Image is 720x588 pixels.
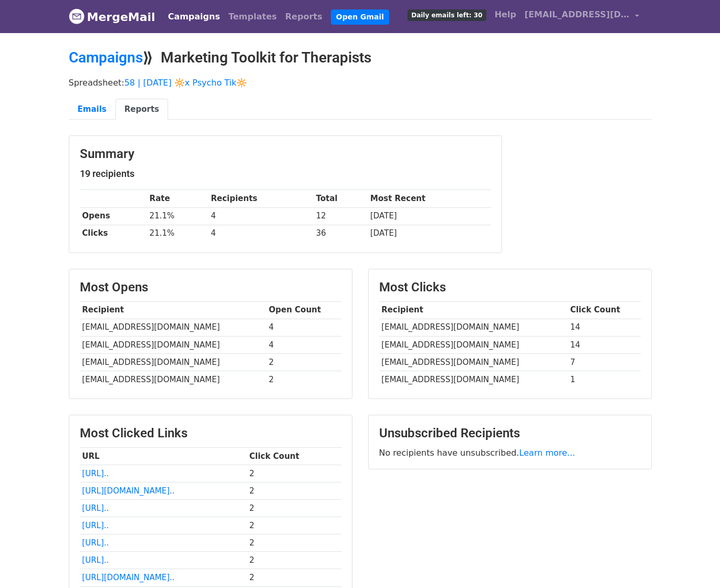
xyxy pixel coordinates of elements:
[379,280,641,295] h3: Most Clicks
[208,190,314,207] th: Recipients
[519,448,576,458] a: Learn more...
[80,207,147,225] th: Opens
[247,552,341,569] td: 2
[69,49,143,66] a: Campaigns
[69,49,652,67] h2: ⟫ Marketing Toolkit for Therapists
[147,225,208,242] td: 21.1%
[568,336,641,353] td: 14
[247,500,341,517] td: 2
[82,503,109,513] a: [URL]..
[80,447,247,465] th: URL
[568,371,641,388] td: 1
[667,538,720,588] iframe: Chat Widget
[525,8,630,21] span: [EMAIL_ADDRESS][DOMAIN_NAME]
[568,301,641,319] th: Click Count
[247,569,341,586] td: 2
[147,207,208,225] td: 21.1%
[266,371,341,388] td: 2
[266,353,341,371] td: 2
[80,319,266,336] td: [EMAIL_ADDRESS][DOMAIN_NAME]
[379,426,641,441] h3: Unsubscribed Recipients
[379,301,568,319] th: Recipient
[247,517,341,534] td: 2
[368,190,491,207] th: Most Recent
[80,353,266,371] td: [EMAIL_ADDRESS][DOMAIN_NAME]
[69,6,155,28] a: MergeMail
[80,280,341,295] h3: Most Opens
[247,465,341,482] td: 2
[491,4,520,25] a: Help
[568,353,641,371] td: 7
[281,6,327,27] a: Reports
[379,371,568,388] td: [EMAIL_ADDRESS][DOMAIN_NAME]
[331,9,389,25] a: Open Gmail
[568,319,641,336] td: 14
[80,168,491,180] h5: 19 recipients
[69,99,116,120] a: Emails
[208,207,314,225] td: 4
[124,78,247,88] a: 58 | [DATE] 🔆x Psycho Tik🔆
[69,8,85,24] img: MergeMail logo
[147,190,208,207] th: Rate
[266,319,341,336] td: 4
[80,301,266,319] th: Recipient
[82,486,174,496] a: [URL][DOMAIN_NAME]..
[80,371,266,388] td: [EMAIL_ADDRESS][DOMAIN_NAME]
[314,207,368,225] td: 12
[80,336,266,353] td: [EMAIL_ADDRESS][DOMAIN_NAME]
[379,336,568,353] td: [EMAIL_ADDRESS][DOMAIN_NAME]
[82,469,109,478] a: [URL]..
[266,301,341,319] th: Open Count
[266,336,341,353] td: 4
[247,482,341,500] td: 2
[379,319,568,336] td: [EMAIL_ADDRESS][DOMAIN_NAME]
[247,534,341,552] td: 2
[368,225,491,242] td: [DATE]
[80,225,147,242] th: Clicks
[379,447,641,458] p: No recipients have unsubscribed.
[164,6,224,27] a: Campaigns
[208,225,314,242] td: 4
[379,353,568,371] td: [EMAIL_ADDRESS][DOMAIN_NAME]
[82,555,109,565] a: [URL]..
[82,573,174,582] a: [URL][DOMAIN_NAME]..
[116,99,168,120] a: Reports
[69,77,652,88] p: Spreadsheet:
[82,521,109,530] a: [URL]..
[80,146,491,162] h3: Summary
[314,225,368,242] td: 36
[403,4,490,25] a: Daily emails left: 30
[82,538,109,548] a: [URL]..
[520,4,643,29] a: [EMAIL_ADDRESS][DOMAIN_NAME]
[314,190,368,207] th: Total
[408,9,486,21] span: Daily emails left: 30
[247,447,341,465] th: Click Count
[80,426,341,441] h3: Most Clicked Links
[368,207,491,225] td: [DATE]
[224,6,281,27] a: Templates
